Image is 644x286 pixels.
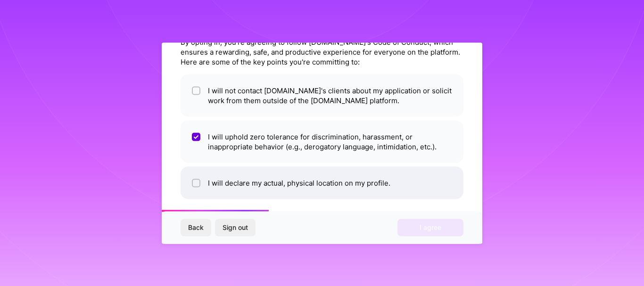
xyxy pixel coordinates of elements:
[215,219,256,236] button: Sign out
[223,223,248,232] span: Sign out
[181,166,463,199] li: I will declare my actual, physical location on my profile.
[181,219,211,236] button: Back
[181,120,463,163] li: I will uphold zero tolerance for discrimination, harassment, or inappropriate behavior (e.g., der...
[181,37,463,66] div: By opting in, you're agreeing to follow [DOMAIN_NAME]'s Code of Conduct, which ensures a rewardin...
[188,223,204,232] span: Back
[181,74,463,116] li: I will not contact [DOMAIN_NAME]'s clients about my application or solicit work from them outside...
